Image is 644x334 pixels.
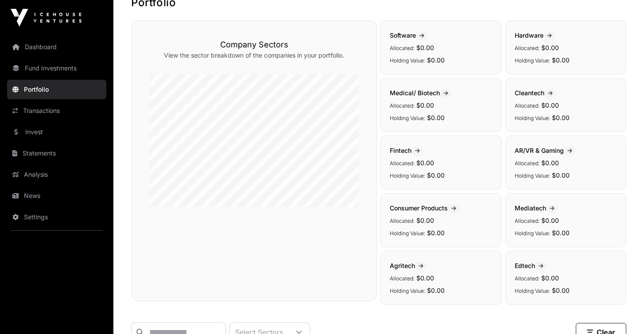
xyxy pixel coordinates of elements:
span: $0.00 [416,159,434,167]
span: Allocated: [390,217,415,224]
a: Statements [7,144,106,163]
span: Consumer Products [390,204,460,212]
a: Dashboard [7,37,106,57]
img: Icehouse Ventures Logo [11,9,81,27]
span: Allocated: [515,160,539,167]
span: Holding Value: [390,115,425,121]
span: $0.00 [427,171,445,179]
span: Holding Value: [515,115,550,121]
span: AR/VR & Gaming [515,147,576,154]
span: Holding Value: [515,230,550,237]
span: Holding Value: [515,172,550,179]
span: $0.00 [552,114,570,121]
span: Hardware [515,31,555,39]
span: Allocated: [390,102,415,109]
a: Analysis [7,165,106,184]
span: Agritech [390,262,427,269]
span: $0.00 [541,159,559,167]
a: Invest [7,122,106,142]
span: Medical/ Biotech [390,89,452,97]
a: Settings [7,207,106,227]
span: $0.00 [541,274,559,282]
span: Allocated: [390,45,415,51]
span: Holding Value: [515,57,550,64]
span: Fintech [390,147,423,154]
span: $0.00 [427,287,445,294]
span: $0.00 [552,229,570,237]
span: Holding Value: [390,172,425,179]
span: Allocated: [390,275,415,282]
span: $0.00 [427,56,445,64]
p: View the sector breakdown of the companies in your portfolio. [149,51,359,60]
span: $0.00 [416,274,434,282]
span: $0.00 [416,217,434,224]
h3: Company Sectors [149,39,359,51]
span: Allocated: [515,275,539,282]
span: Cleantech [515,89,556,97]
span: $0.00 [427,229,445,237]
span: Holding Value: [390,287,425,294]
span: Holding Value: [390,230,425,237]
span: $0.00 [552,171,570,179]
iframe: Chat Widget [600,291,644,334]
span: Allocated: [515,217,539,224]
span: Software [390,31,428,39]
span: $0.00 [427,114,445,121]
span: Edtech [515,262,547,269]
a: News [7,186,106,206]
span: $0.00 [416,44,434,51]
a: Fund Investments [7,58,106,78]
span: $0.00 [541,101,559,109]
span: $0.00 [552,56,570,64]
span: $0.00 [541,44,559,51]
span: Holding Value: [515,287,550,294]
span: $0.00 [416,101,434,109]
span: Allocated: [515,45,539,51]
span: $0.00 [541,217,559,224]
a: Transactions [7,101,106,120]
span: Allocated: [515,102,539,109]
span: Holding Value: [390,57,425,64]
span: Allocated: [390,160,415,167]
span: $0.00 [552,287,570,294]
span: Mediatech [515,204,558,212]
a: Portfolio [7,80,106,99]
